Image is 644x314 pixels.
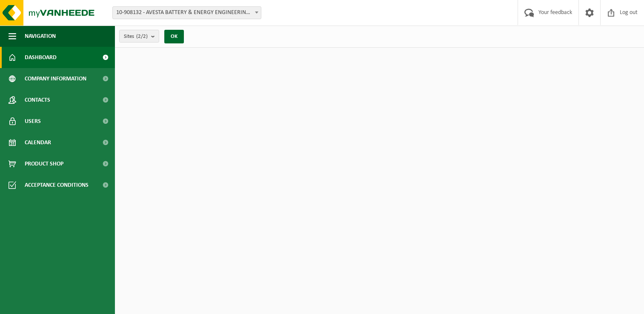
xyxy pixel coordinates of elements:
span: 10-908132 - AVESTA BATTERY & ENERGY ENGINEERING - DIEGEM [112,6,261,19]
span: Product Shop [25,153,63,174]
count: (2/2) [136,34,148,39]
span: Company information [25,68,86,89]
span: Dashboard [25,47,57,68]
span: Contacts [25,89,50,111]
span: Calendar [25,132,51,153]
button: Sites(2/2) [119,30,159,43]
span: Users [25,111,41,132]
span: Sites [124,30,148,43]
span: Acceptance conditions [25,174,89,196]
span: 10-908132 - AVESTA BATTERY & ENERGY ENGINEERING - DIEGEM [113,7,261,19]
span: Navigation [25,26,56,47]
button: OK [164,30,184,43]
